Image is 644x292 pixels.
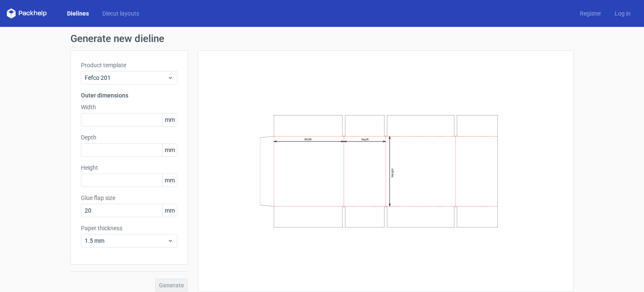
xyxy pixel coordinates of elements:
[162,113,177,126] span: mm
[81,133,177,142] label: Depth
[81,61,177,69] label: Product template
[162,204,177,217] span: mm
[573,9,608,18] a: Register
[162,174,177,187] span: mm
[96,9,146,18] a: Diecut layouts
[70,34,574,44] h1: Generate new dieline
[60,9,96,18] a: Dielines
[81,224,177,232] label: Paper thickness
[81,91,177,100] h3: Outer dimensions
[608,9,637,18] a: Log in
[81,103,177,111] label: Width
[85,237,167,245] span: 1.5 mm
[391,168,394,177] text: Height
[81,163,177,172] label: Height
[81,194,177,202] label: Glue flap size
[361,138,369,141] text: Depth
[162,144,177,156] span: mm
[85,74,167,82] span: Fefco 201
[304,138,312,141] text: Width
